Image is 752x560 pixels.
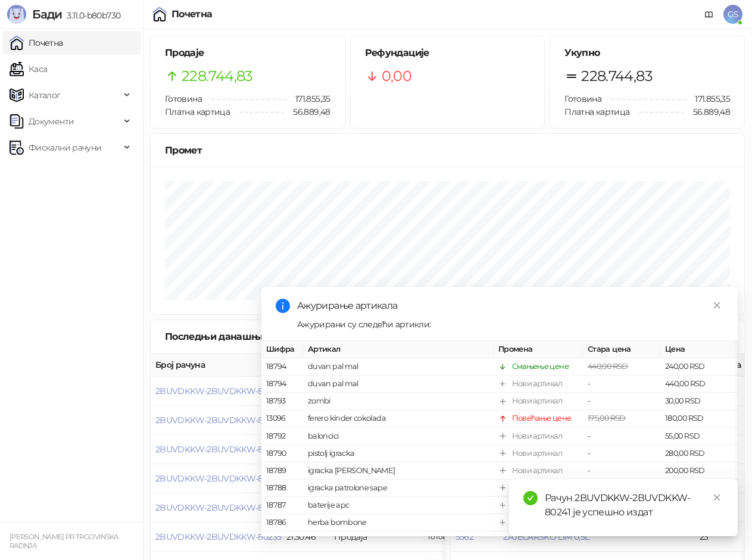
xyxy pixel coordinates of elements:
th: Стара цена [583,341,660,358]
td: - [583,393,660,410]
div: Нови артикал [512,395,562,407]
th: Промена [494,341,583,358]
div: Нови артикал [512,430,562,442]
button: 2BUVDKKW-2BUVDKKW-80238 [155,444,282,455]
a: Документација [700,5,719,24]
td: 18788 [261,480,303,497]
td: NESCAFE CLASSIC 8X20G [303,531,494,549]
span: 3.11.0-b80b730 [62,10,120,21]
td: igracka [PERSON_NAME] [303,462,494,480]
a: Каса [10,57,47,81]
span: close [713,301,721,309]
span: 171.855,35 [287,92,330,105]
span: GS [723,5,742,24]
span: Готовина [165,93,202,104]
div: Ажурирање артикала [297,299,723,313]
td: herba bombone [303,514,494,531]
small: [PERSON_NAME] PR TRGOVINSKA RADNJA [10,533,118,550]
span: info-circle [276,299,290,313]
div: Нови артикал [512,448,562,459]
span: 228.744,83 [182,65,253,87]
td: 18794 [261,376,303,393]
span: check-circle [523,491,538,505]
td: 18786 [261,514,303,531]
div: Почетна [171,10,213,19]
span: Бади [32,7,62,21]
th: Шифра [261,341,303,358]
td: 280,00 RSD [660,445,738,462]
td: zombi [303,393,494,410]
th: Артикал [303,341,494,358]
button: 2BUVDKKW-2BUVDKKW-80237 [155,473,281,484]
td: 18787 [261,497,303,514]
td: 200,00 RSD [660,462,738,480]
button: 2BUVDKKW-2BUVDKKW-80235 [155,531,281,542]
div: Последњи данашњи рачуни [165,329,323,344]
td: 18790 [261,445,303,462]
div: Ажурирани су следећи артикли: [297,318,723,331]
span: Готовина [564,93,601,104]
span: 56.889,48 [285,105,330,118]
td: ferero kinder cokolada [303,410,494,427]
h5: Рефундације [365,46,531,60]
th: Број рачуна [151,353,282,377]
span: 171.855,35 [687,92,730,105]
td: - [583,445,660,462]
button: 2BUVDKKW-2BUVDKKW-80240 [155,386,282,396]
img: Logo [7,5,26,24]
td: 30,00 RSD [660,393,738,410]
td: 240,00 RSD [660,358,738,376]
td: 18789 [261,462,303,480]
td: duvan pal mal [303,376,494,393]
td: 440,00 RSD [660,376,738,393]
div: Нови артикал [512,378,562,390]
span: 0,00 [382,65,411,87]
td: duvan pal mal [303,358,494,376]
div: Нови артикал [512,465,562,477]
td: 55,00 RSD [660,427,738,445]
span: close [713,493,721,502]
td: 15749 [261,531,303,549]
td: pistolj igracka [303,445,494,462]
span: Каталог [29,83,61,107]
div: Промет [165,143,730,158]
td: 180,00 RSD [660,410,738,427]
span: Фискални рачуни [29,136,101,159]
span: Платна картица [564,107,629,117]
td: igracka patrolone sape [303,480,494,497]
div: Повећање цене [512,412,572,424]
td: baloncici [303,427,494,445]
td: 18793 [261,393,303,410]
div: Рачун 2BUVDKKW-2BUVDKKW-80241 је успешно издат [545,491,723,520]
span: Документи [29,110,74,133]
span: Платна картица [165,107,230,117]
a: Close [710,299,723,312]
td: - [583,376,660,393]
a: Close [710,491,723,504]
span: 440,00 RSD [588,362,628,371]
span: 175,00 RSD [588,414,626,423]
span: 56.889,48 [685,105,730,118]
h5: Продаје [165,46,330,60]
td: 18792 [261,427,303,445]
td: baterije apc [303,497,494,514]
span: 228.744,83 [581,65,653,87]
button: 2BUVDKKW-2BUVDKKW-80236 [155,502,282,513]
th: Цена [660,341,738,358]
button: 2BUVDKKW-2BUVDKKW-80239 [155,415,282,426]
td: - [583,427,660,445]
td: 13096 [261,410,303,427]
h5: Укупно [564,46,730,60]
td: 18794 [261,358,303,376]
td: - [583,462,660,480]
div: Смањење цене [512,361,569,373]
a: Почетна [10,31,63,55]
